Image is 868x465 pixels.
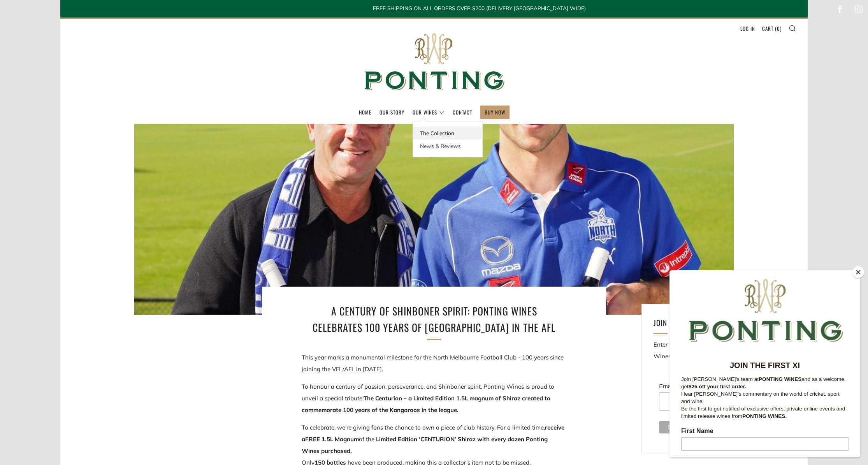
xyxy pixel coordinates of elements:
input: Subscribe [12,255,179,269]
a: Our Wines [413,106,445,118]
strong: $25 off your first order. [19,113,77,119]
a: Our Story [380,106,404,118]
strong: The Centurion – a Limited Edition 1.5L magnum of Shiraz created to commemorate 100 years of the K... [302,395,550,414]
a: Home [359,106,371,118]
p: Be the first to get notified of exclusive offers, private online events and limited release wines... [12,135,179,150]
span: To celebrate, we're giving fans the chance to own a piece of club history. For a limited time, [302,424,564,443]
label: First Name [12,157,179,167]
strong: PONTING WINES. [73,143,117,149]
button: Close [852,266,864,278]
label: Email Address [659,380,832,391]
h4: Join [PERSON_NAME]'s team at ponting Wines [654,316,830,329]
strong: CENTURION’ Shiraz with every dozen Ponting Wines purchased. [302,435,548,454]
span: We will send you a confirmation email to subscribe. I agree to sign up to the Ponting Wines newsl... [12,279,174,313]
a: Log in [740,22,755,35]
span: To honour a century of passion, perseverance, and Shinboner spirit, Ponting Wines is proud to unv... [302,383,554,402]
p: Enter your email address below and get $25 off your first Ponting Wines order. [654,339,840,362]
img: Ponting Wines [356,19,512,106]
span: This year marks a monumental milestone for the North Melbourne Football Club - 100 years since jo... [302,354,564,373]
h1: A Century of Shinboner Spirit: Ponting Wines Celebrates 100 Years of [GEOGRAPHIC_DATA] in the AFL [306,303,562,335]
a: Contact [453,106,472,118]
a: The Collection [413,127,482,139]
strong: FREE 1.5L Magnum [305,435,359,443]
p: Hear [PERSON_NAME]'s commentary on the world of cricket, sport and wine. [12,120,179,135]
span: 0 [777,25,780,32]
a: News & Reviews [413,139,482,152]
strong: JOIN THE FIRST XI [60,91,130,99]
strong: PONTING WINES [89,106,132,112]
div: indicates required [659,373,832,380]
span: of the [359,435,374,443]
strong: Limited Edition ‘ [376,435,420,443]
a: BUY NOW [485,106,505,118]
input: Subscribe [659,421,702,433]
label: Last Name [12,190,179,199]
p: Join [PERSON_NAME]'s team at and as a welcome, get [12,105,179,120]
label: Email [12,223,179,232]
a: Cart (0) [762,22,782,35]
